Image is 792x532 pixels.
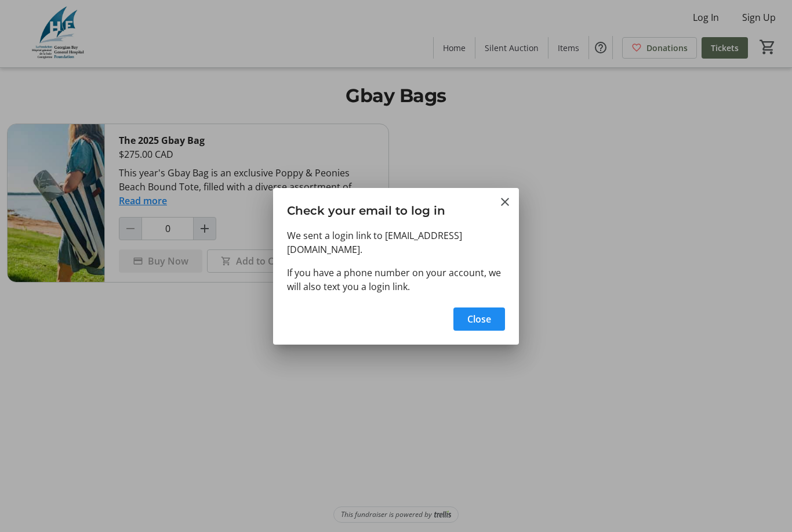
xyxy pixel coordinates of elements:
p: We sent a login link to [EMAIL_ADDRESS][DOMAIN_NAME]. [287,229,505,256]
p: If you have a phone number on your account, we will also text you a login link. [287,266,505,294]
span: Close [467,312,491,326]
button: Close [498,195,512,209]
h3: Check your email to log in [273,188,519,228]
button: Close [453,307,505,331]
